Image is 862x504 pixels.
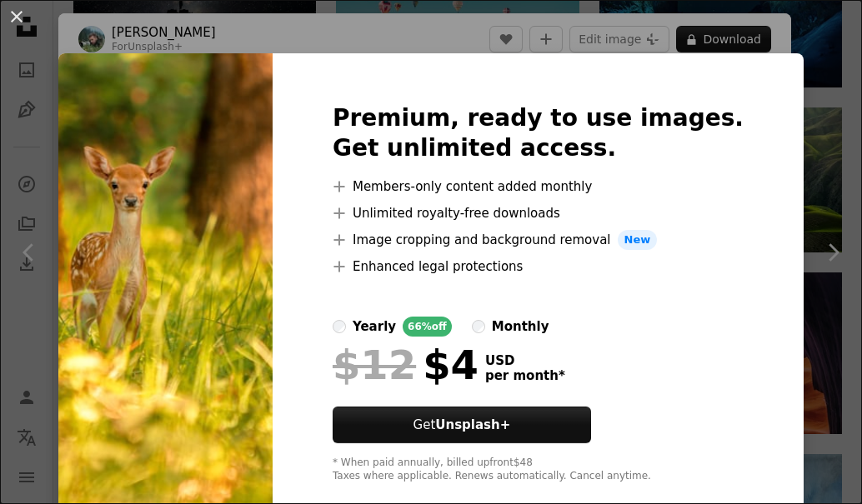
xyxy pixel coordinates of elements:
[492,317,549,337] div: monthly
[333,343,416,387] span: $12
[353,317,396,337] div: yearly
[333,320,346,333] input: yearly66%off
[333,103,744,163] h2: Premium, ready to use images. Get unlimited access.
[485,353,565,368] span: USD
[403,317,452,337] div: 66% off
[333,203,744,223] li: Unlimited royalty-free downloads
[485,368,565,383] span: per month *
[333,343,479,387] div: $4
[333,457,744,483] div: * When paid annually, billed upfront $48 Taxes where applicable. Renews automatically. Cancel any...
[618,230,658,250] span: New
[333,177,744,197] li: Members-only content added monthly
[472,320,485,333] input: monthly
[435,417,510,432] strong: Unsplash+
[333,230,744,250] li: Image cropping and background removal
[333,257,744,277] li: Enhanced legal protections
[333,407,591,443] button: GetUnsplash+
